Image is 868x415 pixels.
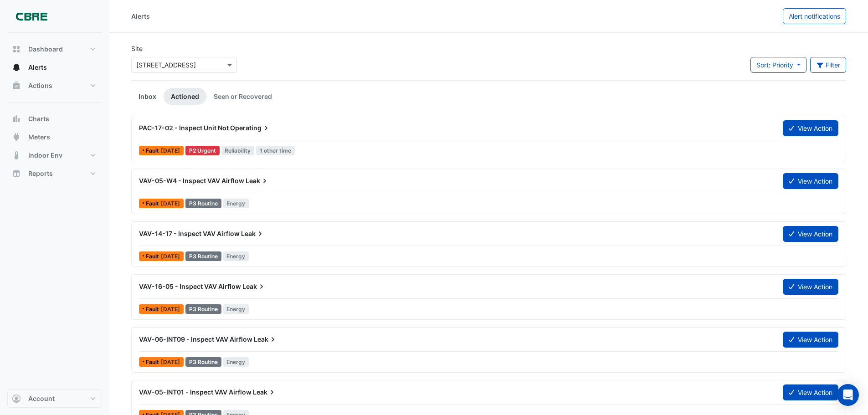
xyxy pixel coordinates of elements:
[837,384,859,406] div: Open Intercom Messenger
[223,251,249,261] span: Energy
[185,357,221,367] div: P3 Routine
[28,81,52,90] span: Actions
[783,279,838,295] button: View Action
[12,169,21,178] app-icon: Reports
[783,8,846,24] button: Alert notifications
[139,335,252,343] span: VAV-06-INT09 - Inspect VAV Airflow
[12,151,21,160] app-icon: Indoor Env
[12,45,21,54] app-icon: Dashboard
[28,45,63,54] span: Dashboard
[246,176,269,185] span: Leak
[783,120,838,136] button: View Action
[241,229,265,238] span: Leak
[139,230,240,237] span: VAV-14-17 - Inspect VAV Airflow
[230,123,271,133] span: Operating
[7,128,102,146] button: Meters
[28,394,55,403] span: Account
[185,146,220,155] div: P2 Urgent
[783,384,838,400] button: View Action
[161,147,180,154] span: Mon 15-Sep-2025 01:30 AEST
[7,40,102,58] button: Dashboard
[253,388,277,397] span: Leak
[146,148,161,154] span: Fault
[7,58,102,77] button: Alerts
[161,359,180,365] span: Sat 20-Sep-2025 09:00 AEST
[139,124,229,132] span: PAC-17-02 - Inspect Unit Not
[28,63,47,72] span: Alerts
[7,146,102,164] button: Indoor Env
[750,57,806,73] button: Sort: Priority
[789,12,840,20] span: Alert notifications
[7,164,102,183] button: Reports
[223,304,249,314] span: Energy
[131,88,164,105] a: Inbox
[28,133,50,142] span: Meters
[256,146,295,155] span: 1 other time
[783,173,838,189] button: View Action
[254,335,277,344] span: Leak
[223,199,249,208] span: Energy
[7,110,102,128] button: Charts
[185,199,221,208] div: P3 Routine
[206,88,279,105] a: Seen or Recovered
[185,251,221,261] div: P3 Routine
[223,357,249,367] span: Energy
[810,57,847,73] button: Filter
[139,282,241,290] span: VAV-16-05 - Inspect VAV Airflow
[221,146,255,155] span: Reliability
[12,63,21,72] app-icon: Alerts
[146,307,161,312] span: Fault
[164,88,206,105] a: Actioned
[161,253,180,260] span: Sat 20-Sep-2025 09:30 AEST
[756,61,793,69] span: Sort: Priority
[242,282,266,291] span: Leak
[146,359,161,365] span: Fault
[131,11,150,21] div: Alerts
[146,201,161,206] span: Fault
[139,388,252,396] span: VAV-05-INT01 - Inspect VAV Airflow
[7,389,102,408] button: Account
[139,177,244,184] span: VAV-05-W4 - Inspect VAV Airflow
[11,7,52,26] img: Company Logo
[185,304,221,314] div: P3 Routine
[146,254,161,259] span: Fault
[7,77,102,95] button: Actions
[161,200,180,207] span: Sat 20-Sep-2025 13:45 AEST
[783,226,838,242] button: View Action
[12,114,21,123] app-icon: Charts
[12,81,21,90] app-icon: Actions
[12,133,21,142] app-icon: Meters
[28,151,62,160] span: Indoor Env
[131,44,143,53] label: Site
[28,169,53,178] span: Reports
[161,306,180,313] span: Sat 20-Sep-2025 09:30 AEST
[783,332,838,348] button: View Action
[28,114,49,123] span: Charts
